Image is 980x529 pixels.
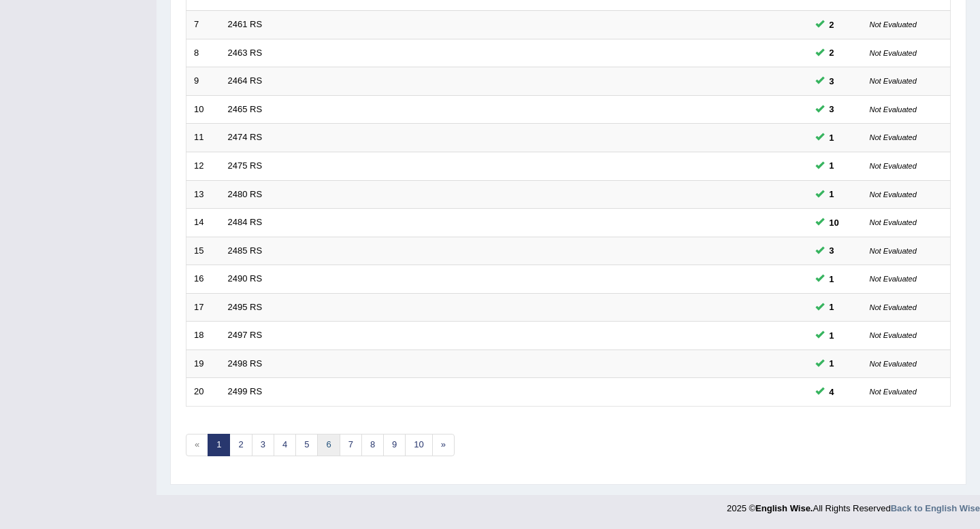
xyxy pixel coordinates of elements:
[891,503,980,513] a: Back to English Wise
[824,74,840,88] span: You can still take this question
[824,300,840,314] span: You can still take this question
[870,20,917,29] small: Not Evaluated
[228,104,263,114] a: 2465 RS
[186,67,220,96] td: 9
[824,216,845,230] span: You can still take this question
[186,293,220,322] td: 17
[432,434,455,456] a: »
[824,18,840,32] span: You can still take this question
[295,434,318,456] a: 5
[228,386,263,396] a: 2499 RS
[340,434,362,456] a: 7
[870,275,917,283] small: Not Evaluated
[824,243,840,258] span: You can still take this question
[186,378,220,407] td: 20
[186,434,208,456] span: «
[274,434,296,456] a: 4
[824,385,840,399] span: You can still take this question
[755,503,813,513] strong: English Wise.
[824,131,840,145] span: You can still take this question
[186,39,220,67] td: 8
[870,49,917,57] small: Not Evaluated
[824,328,840,343] span: You can still take this question
[186,95,220,124] td: 10
[870,190,917,199] small: Not Evaluated
[870,331,917,339] small: Not Evaluated
[317,434,340,456] a: 6
[405,434,432,456] a: 10
[727,495,980,515] div: 2025 © All Rights Reserved
[228,302,263,312] a: 2495 RS
[186,152,220,180] td: 12
[870,77,917,85] small: Not Evaluated
[228,48,263,58] a: 2463 RS
[228,75,263,86] a: 2464 RS
[228,217,263,227] a: 2484 RS
[228,358,263,369] a: 2498 RS
[228,245,263,256] a: 2485 RS
[252,434,274,456] a: 3
[824,187,840,201] span: You can still take this question
[228,132,263,142] a: 2474 RS
[870,218,917,226] small: Not Evaluated
[870,303,917,311] small: Not Evaluated
[870,133,917,141] small: Not Evaluated
[824,102,840,116] span: You can still take this question
[361,434,384,456] a: 8
[228,330,263,340] a: 2497 RS
[186,209,220,237] td: 14
[824,356,840,371] span: You can still take this question
[228,19,263,29] a: 2461 RS
[383,434,406,456] a: 9
[186,322,220,350] td: 18
[228,160,263,171] a: 2475 RS
[186,124,220,152] td: 11
[824,46,840,60] span: You can still take this question
[186,265,220,294] td: 16
[870,247,917,255] small: Not Evaluated
[186,349,220,378] td: 19
[870,360,917,368] small: Not Evaluated
[228,189,263,199] a: 2480 RS
[870,388,917,396] small: Not Evaluated
[870,162,917,170] small: Not Evaluated
[186,180,220,209] td: 13
[824,158,840,173] span: You can still take this question
[208,434,230,456] a: 1
[186,11,220,39] td: 7
[186,237,220,265] td: 15
[228,273,263,284] a: 2490 RS
[824,272,840,286] span: You can still take this question
[229,434,252,456] a: 2
[870,105,917,114] small: Not Evaluated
